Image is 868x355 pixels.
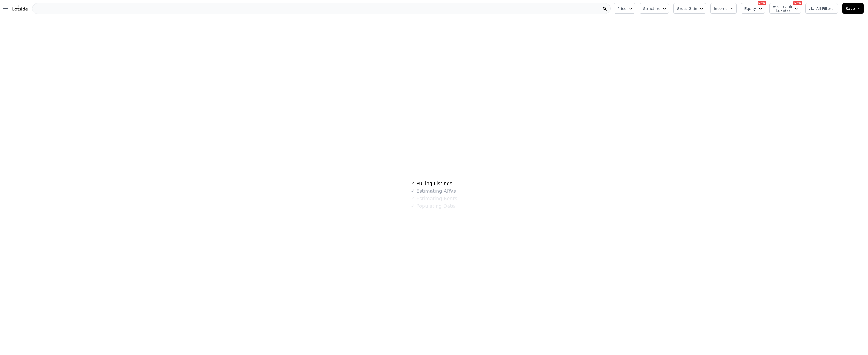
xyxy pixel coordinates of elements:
button: Equity [741,3,765,14]
button: Structure [640,3,669,14]
button: All Filters [805,3,838,14]
span: Equity [744,6,756,11]
div: NEW [793,1,802,5]
span: ✓ [411,196,415,201]
img: Lotside [11,5,28,12]
div: Estimating Rents [411,195,457,202]
div: NEW [758,1,766,5]
span: Price [617,6,626,11]
button: Assumable Loan(s) [769,3,801,14]
span: ✓ [411,181,415,186]
div: Estimating ARVs [411,187,456,195]
button: Price [614,3,635,14]
span: ✓ [411,188,415,194]
button: Save [842,3,864,14]
span: ✓ [411,203,415,209]
span: Structure [643,6,660,11]
span: Gross Gain [677,6,697,11]
span: Income [714,6,728,11]
div: Populating Data [411,202,455,210]
div: Pulling Listings [411,180,452,187]
span: All Filters [809,6,833,11]
button: Income [710,3,737,14]
button: Gross Gain [673,3,706,14]
span: Save [846,6,855,11]
span: Assumable Loan(s) [773,5,790,12]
